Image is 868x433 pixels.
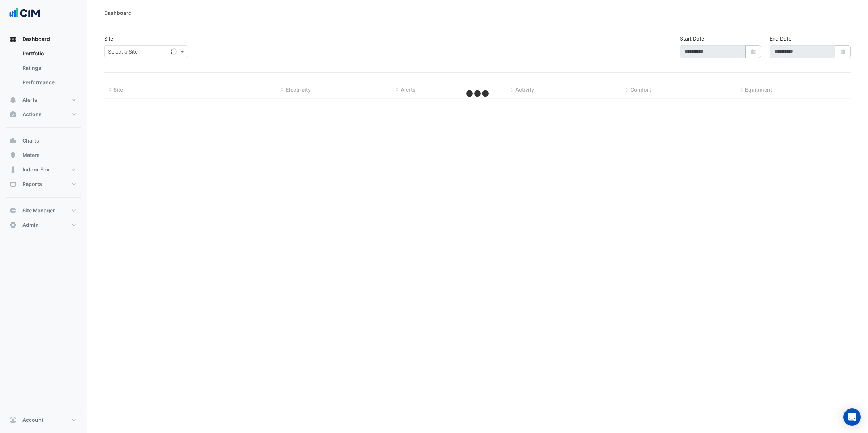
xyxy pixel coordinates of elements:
[22,207,55,214] span: Site Manager
[630,86,651,93] span: Comfort
[104,9,132,17] div: Dashboard
[22,35,50,43] span: Dashboard
[9,181,17,188] app-icon: Reports
[680,35,704,42] label: Start Date
[9,221,17,229] app-icon: Admin
[6,93,81,107] button: Alerts
[22,96,37,103] span: Alerts
[515,86,534,93] span: Activity
[22,111,42,118] span: Actions
[401,86,416,93] span: Alerts
[9,207,17,214] app-icon: Site Manager
[6,46,81,93] div: Dashboard
[22,152,40,159] span: Meters
[6,218,81,232] button: Admin
[6,32,81,46] button: Dashboard
[9,6,41,20] img: Company Logo
[104,35,113,42] label: Site
[17,61,81,75] a: Ratings
[9,166,17,173] app-icon: Indoor Env
[6,107,81,122] button: Actions
[9,137,17,144] app-icon: Charts
[9,35,17,43] app-icon: Dashboard
[6,148,81,162] button: Meters
[745,86,772,93] span: Equipment
[22,221,39,229] span: Admin
[843,408,861,426] div: Open Intercom Messenger
[6,413,81,427] button: Account
[22,137,39,144] span: Charts
[9,152,17,159] app-icon: Meters
[6,133,81,148] button: Charts
[770,35,791,42] label: End Date
[9,111,17,118] app-icon: Actions
[6,162,81,177] button: Indoor Env
[22,166,50,173] span: Indoor Env
[17,46,81,61] a: Portfolio
[22,416,43,424] span: Account
[22,181,42,188] span: Reports
[286,86,311,93] span: Electricity
[6,177,81,191] button: Reports
[9,96,17,103] app-icon: Alerts
[6,203,81,218] button: Site Manager
[114,86,123,93] span: Site
[17,75,81,90] a: Performance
